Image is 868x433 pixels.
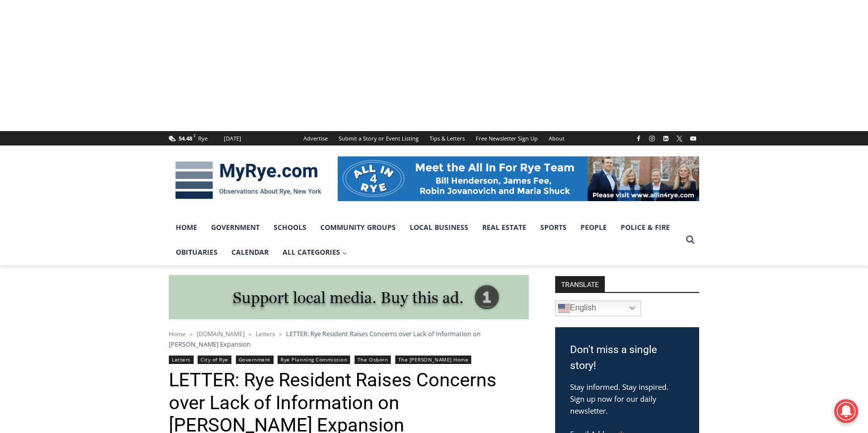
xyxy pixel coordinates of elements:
a: City of Rye [198,356,231,364]
span: LETTER: Rye Resident Raises Concerns over Lack of Information on [PERSON_NAME] Expansion [169,329,481,348]
a: Rye Planning Commission [278,356,350,364]
button: View Search Form [681,231,699,249]
a: Government [236,356,274,364]
a: YouTube [687,133,699,144]
span: All Categories [283,247,347,258]
a: Local Business [403,215,475,240]
a: Advertise [298,131,333,145]
nav: Breadcrumbs [169,329,529,349]
a: Letters [256,330,275,338]
a: People [574,215,614,240]
a: [DOMAIN_NAME] [197,330,245,338]
a: Tips & Letters [424,131,470,145]
a: The Osborn [355,356,391,364]
span: 54.48 [179,135,192,142]
a: Police & Fire [614,215,677,240]
a: Linkedin [660,133,672,144]
p: Stay informed. Stay inspired. Sign up now for our daily newsletter. [570,381,684,417]
a: About [543,131,570,145]
a: Calendar [224,240,276,265]
a: Sports [533,215,574,240]
span: > [249,331,252,338]
span: > [279,331,282,338]
img: MyRye.com [169,154,328,206]
a: Schools [267,215,313,240]
img: en [558,302,570,314]
a: Submit a Story or Event Listing [333,131,424,145]
a: Home [169,330,186,338]
nav: Secondary Navigation [298,131,570,145]
a: Community Groups [313,215,403,240]
a: Facebook [633,133,645,144]
a: Obituaries [169,240,224,265]
a: All Categories [276,240,354,265]
span: F [194,133,196,139]
img: support local media, buy this ad [169,275,529,320]
a: Real Estate [475,215,533,240]
div: Rye [198,134,208,143]
nav: Primary Navigation [169,215,681,265]
a: X [673,133,685,144]
strong: TRANSLATE [555,276,605,292]
a: Letters [169,356,194,364]
a: The [PERSON_NAME] Home [395,356,472,364]
div: [DATE] [224,134,241,143]
a: Government [204,215,267,240]
h3: Don't miss a single story! [570,342,684,373]
a: Instagram [646,133,658,144]
a: Free Newsletter Sign Up [470,131,543,145]
span: > [190,331,193,338]
a: English [555,300,641,316]
img: All in for Rye [338,156,699,201]
a: Home [169,215,204,240]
